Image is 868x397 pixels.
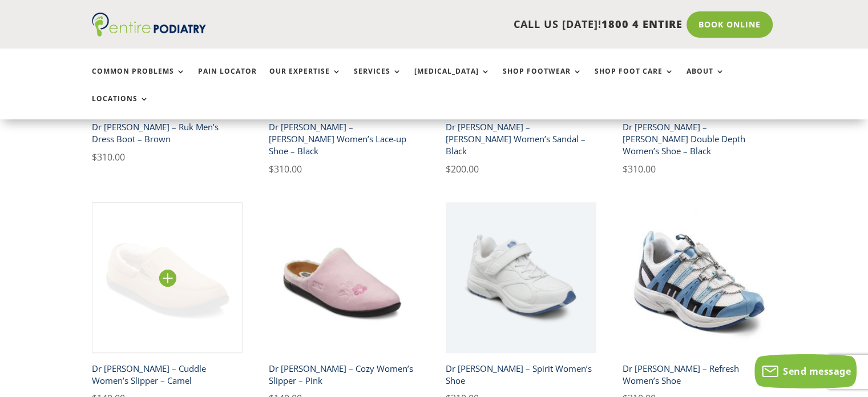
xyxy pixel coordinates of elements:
h2: Dr [PERSON_NAME] – Cozy Women’s Slipper – Pink [269,358,420,391]
a: Entire Podiatry [92,27,206,39]
a: [MEDICAL_DATA] [414,67,490,92]
a: Common Problems [92,67,185,92]
bdi: 310.00 [92,151,125,163]
button: Send message [754,354,857,388]
a: Book Online [687,11,773,38]
p: CALL US [DATE]! [250,17,683,32]
a: Locations [92,95,149,119]
a: Services [354,67,402,92]
img: Dr Comfort Refresh Women's Shoe Blue [623,202,774,354]
img: Dr Comfort Spirit White Athletic Shoe - Angle View [446,202,597,354]
h2: Dr [PERSON_NAME] – Spirit Women’s Shoe [446,358,597,391]
bdi: 200.00 [446,163,479,175]
bdi: 310.00 [269,163,302,175]
a: Shop Footwear [503,67,582,92]
span: 1800 4 ENTIRE [601,17,683,31]
a: About [687,67,725,92]
img: cuddle dr comfort camel womens slipper [92,202,243,354]
h2: Dr [PERSON_NAME] – [PERSON_NAME] Women’s Lace-up Shoe – Black [269,117,420,162]
span: Send message [783,365,851,378]
h2: Dr [PERSON_NAME] – Cuddle Women’s Slipper – Camel [92,358,243,391]
img: logo (1) [92,13,206,37]
h2: Dr [PERSON_NAME] – Refresh Women’s Shoe [623,358,774,391]
h2: Dr [PERSON_NAME] – [PERSON_NAME] Double Depth Women’s Shoe – Black [623,117,774,162]
span: $ [623,163,628,175]
img: cozy dr comfort pink womens slipper [269,202,420,354]
bdi: 310.00 [623,163,656,175]
a: Shop Foot Care [595,67,674,92]
a: Pain Locator [198,67,257,92]
h2: Dr [PERSON_NAME] – [PERSON_NAME] Women’s Sandal – Black [446,117,597,162]
a: Our Expertise [269,67,341,92]
span: $ [446,163,451,175]
span: $ [269,163,274,175]
span: $ [92,151,97,163]
h2: Dr [PERSON_NAME] – Ruk Men’s Dress Boot – Brown [92,117,243,150]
